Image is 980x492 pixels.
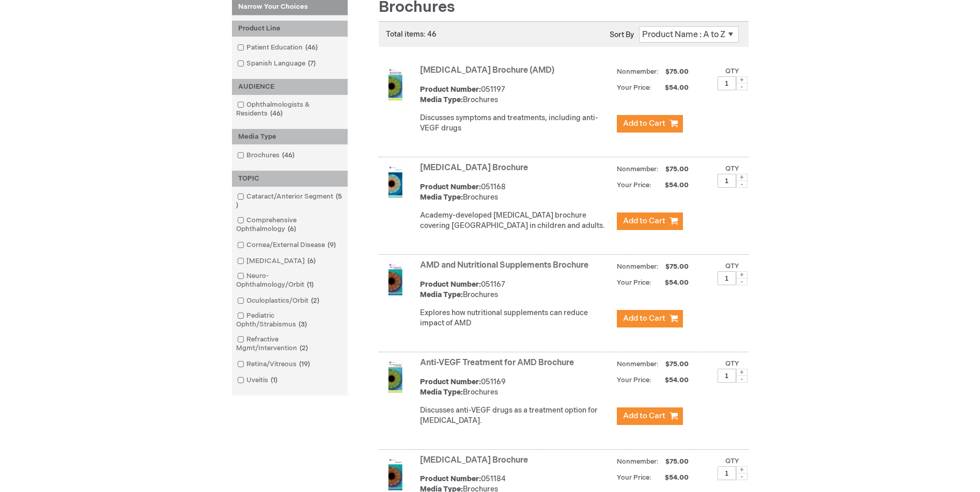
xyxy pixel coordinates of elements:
[617,115,683,133] button: Add to Cart
[420,85,481,94] strong: Product Number:
[232,171,348,187] div: TOPIC
[304,281,316,289] span: 1
[420,280,612,300] div: 051167 Brochures
[617,407,683,425] button: Add to Cart
[235,43,322,53] a: Patient Education46
[420,290,463,299] strong: Media Type:
[420,183,481,191] strong: Product Number:
[420,210,612,231] p: Academy-developed [MEDICAL_DATA] brochure covering [GEOGRAPHIC_DATA] in children and adults.
[617,181,651,189] strong: Your Price:
[420,308,612,329] p: Explores how nutritional supplements can reduce impact of AMD
[617,455,659,468] strong: Nonmember:
[297,344,310,352] span: 2
[268,376,280,384] span: 1
[235,240,340,250] a: Cornea/External Disease9
[420,358,574,368] a: Anti-VEGF Treatment for AMD Brochure
[617,65,659,78] strong: Nonmember:
[232,79,348,95] div: AUDIENCE
[725,67,739,75] label: Qty
[420,378,481,386] strong: Product Number:
[617,310,683,327] button: Add to Cart
[303,43,320,52] span: 46
[235,151,299,160] a: Brochures46
[420,377,612,398] div: 051169 Brochures
[664,263,690,271] span: $75.00
[305,257,318,265] span: 6
[664,165,690,173] span: $75.00
[725,262,739,270] label: Qty
[308,297,322,305] span: 2
[718,466,736,480] input: Qty
[325,241,338,249] span: 9
[653,84,690,92] span: $54.00
[623,119,665,128] span: Add to Cart
[623,216,665,226] span: Add to Cart
[420,260,588,270] a: AMD and Nutritional Supplements Brochure
[718,76,736,90] input: Qty
[725,165,739,173] label: Qty
[420,455,528,465] a: [MEDICAL_DATA] Brochure
[236,192,342,209] span: 5
[420,193,463,202] strong: Media Type:
[235,311,345,330] a: Pediatric Ophth/Strabismus3
[664,68,690,76] span: $75.00
[279,151,297,159] span: 46
[420,95,463,104] strong: Media Type:
[235,192,345,210] a: Cataract/Anterior Segment5
[617,473,651,482] strong: Your Price:
[718,174,736,188] input: Qty
[386,30,437,39] span: Total items: 46
[235,59,320,69] a: Spanish Language7
[420,163,528,173] a: [MEDICAL_DATA] Brochure
[379,68,412,101] img: Age-Related Macular Degeneration Brochure (AMD)
[653,473,690,482] span: $54.00
[268,109,285,118] span: 46
[725,359,739,368] label: Qty
[617,376,651,384] strong: Your Price:
[232,129,348,145] div: Media Type
[379,263,412,296] img: AMD and Nutritional Supplements Brochure
[420,280,481,289] strong: Product Number:
[718,271,736,285] input: Qty
[653,278,690,287] span: $54.00
[235,335,345,353] a: Refractive Mgmt/Intervention2
[610,30,634,39] label: Sort By
[232,21,348,37] div: Product Line
[617,163,659,176] strong: Nonmember:
[617,278,651,287] strong: Your Price:
[420,388,463,397] strong: Media Type:
[235,271,345,290] a: Neuro-Ophthalmology/Orbit1
[623,411,665,421] span: Add to Cart
[296,320,309,329] span: 3
[664,360,690,368] span: $75.00
[420,65,554,75] a: [MEDICAL_DATA] Brochure (AMD)
[420,474,481,483] strong: Product Number:
[420,85,612,105] div: 051197 Brochures
[617,212,683,230] button: Add to Cart
[420,405,612,426] div: Discusses anti-VEGF drugs as a treatment option for [MEDICAL_DATA].
[420,182,612,203] div: 051168 Brochures
[235,375,282,385] a: Uveitis1
[235,359,314,369] a: Retina/Vitreous19
[235,216,345,234] a: Comprehensive Ophthalmology6
[285,225,299,233] span: 6
[235,296,323,306] a: Oculoplastics/Orbit2
[235,256,320,266] a: [MEDICAL_DATA]6
[718,369,736,383] input: Qty
[617,84,651,92] strong: Your Price:
[305,59,318,68] span: 7
[379,165,412,198] img: Amblyopia Brochure
[623,314,665,323] span: Add to Cart
[653,376,690,384] span: $54.00
[653,181,690,189] span: $54.00
[617,358,659,371] strong: Nonmember:
[725,457,739,465] label: Qty
[664,457,690,466] span: $75.00
[297,360,313,368] span: 19
[420,113,612,134] p: Discusses symptoms and treatments, including anti-VEGF drugs
[235,100,345,119] a: Ophthalmologists & Residents46
[617,260,659,273] strong: Nonmember:
[379,360,412,393] img: Anti-VEGF Treatment for AMD Brochure
[379,457,412,490] img: Blepharitis Brochure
